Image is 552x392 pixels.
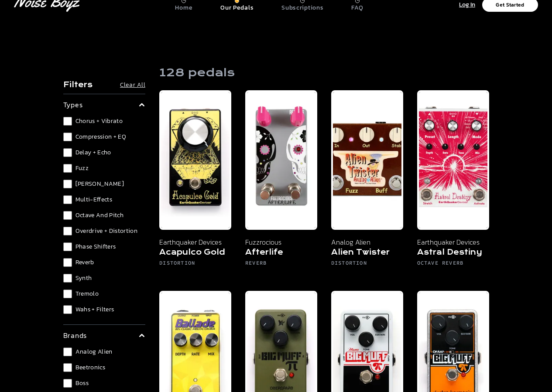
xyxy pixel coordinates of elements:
span: Overdrive + Distortion [75,227,138,235]
button: Clear All [120,81,145,89]
span: Reverb [75,258,94,267]
p: brands [63,330,87,341]
a: Analog Alien Alien Twister Analog Alien Alien Twister Distortion [331,90,403,277]
h5: Acapulco Gold [159,247,231,259]
span: Phase Shifters [75,242,116,251]
input: Compression + EQ [63,133,72,141]
span: Delay + Echo [75,148,111,157]
span: Octave and Pitch [75,211,124,220]
span: Fuzz [75,164,89,173]
p: Earthquaker Devices [159,237,231,247]
input: Boss [63,379,72,388]
input: Fuzz [63,164,72,173]
input: Phase Shifters [63,242,72,251]
span: Boss [75,379,89,388]
input: Overdrive + Distortion [63,227,72,235]
p: types [63,99,83,110]
span: Tremolo [75,290,99,298]
h6: Distortion [331,259,403,270]
input: [PERSON_NAME] [63,180,72,188]
span: Beetronics [75,363,106,372]
p: Our Pedals [220,4,254,12]
img: Analog Alien Alien Twister [331,90,403,230]
h4: Filters [63,80,93,90]
p: Fuzzrocious [245,237,317,247]
span: Multi-Effects [75,195,113,204]
input: Chorus + Vibrato [63,117,72,126]
span: Synth [75,274,92,283]
p: Analog Alien [331,237,403,247]
img: Earthquaker Devices Astral Destiny [417,90,489,230]
p: Home [175,4,192,12]
input: Octave and Pitch [63,211,72,220]
summary: types [63,99,146,110]
span: Wahs + Filters [75,305,114,314]
h6: Reverb [245,259,317,270]
span: [PERSON_NAME] [75,180,124,188]
input: Beetronics [63,363,72,372]
span: Analog Alien [75,348,113,356]
a: Earthquaker Devices Acapulco Gold Earthquaker Devices Acapulco Gold Distortion [159,90,231,277]
input: Multi-Effects [63,195,72,204]
input: Delay + Echo [63,148,72,157]
input: Reverb [63,258,72,267]
img: Earthquaker Devices Acapulco Gold [159,90,231,230]
input: Wahs + Filters [63,305,72,314]
p: FAQ [351,4,363,12]
a: Earthquaker Devices Astral Destiny Earthquaker Devices Astral Destiny Octave Reverb [417,90,489,277]
p: Earthquaker Devices [417,237,489,247]
span: Chorus + Vibrato [75,117,123,126]
h5: Afterlife [245,247,317,259]
h6: Octave Reverb [417,259,489,270]
input: Synth [63,274,72,283]
summary: brands [63,330,146,341]
input: Analog Alien [63,348,72,356]
h1: 128 pedals [159,66,235,80]
span: Compression + EQ [75,133,127,141]
p: Get Started [496,2,524,7]
a: Fuzzrocious Afterlife Fuzzrocious Afterlife Reverb [245,90,317,277]
h6: Distortion [159,259,231,270]
img: Fuzzrocious Afterlife [245,90,317,230]
h5: Alien Twister [331,247,403,259]
p: Subscriptions [281,4,323,12]
h5: Astral Destiny [417,247,489,259]
input: Tremolo [63,290,72,298]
